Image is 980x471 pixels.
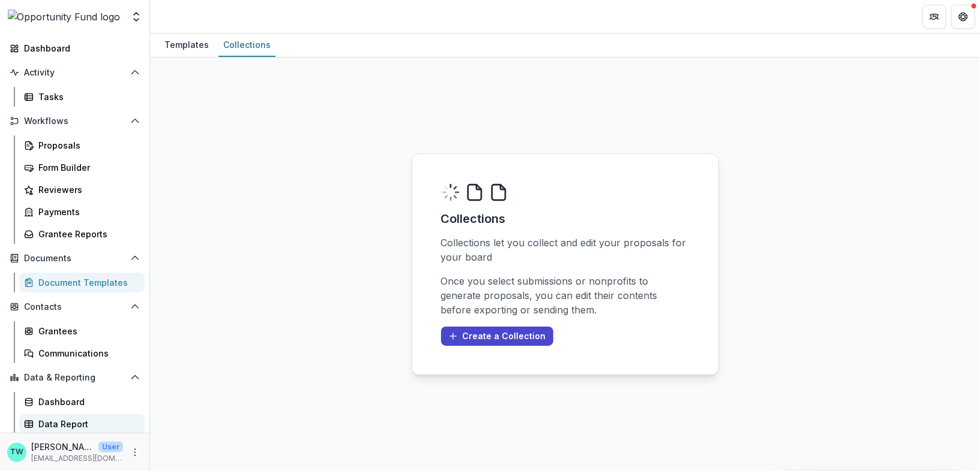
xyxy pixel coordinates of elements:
div: Payments [38,206,135,218]
button: Open Contacts [5,297,145,316]
button: Partners [922,5,946,29]
a: Grantees [19,321,145,341]
div: Grantees [38,325,135,337]
div: Data Report [38,418,135,430]
p: Collections let you collect and edit your proposals for your board [441,236,690,264]
a: Proposals [19,135,145,155]
a: Templates [160,34,214,57]
a: Document Templates [19,273,145,292]
button: Open Activity [5,63,145,82]
div: Tasks [38,90,135,103]
a: Dashboard [5,38,145,58]
a: Dashboard [19,392,145,412]
button: Open Documents [5,249,145,268]
span: Documents [24,253,125,264]
div: Reviewers [38,183,135,196]
p: User [98,442,123,452]
button: Open entity switcher [128,5,145,29]
span: Activity [24,68,125,78]
a: Reviewers [19,180,145,200]
span: Workflows [24,116,125,126]
div: Grantee Reports [38,228,135,240]
a: Communications [19,343,145,363]
div: Dashboard [38,395,135,408]
button: Create a Collection [441,327,553,346]
button: Get Help [951,5,975,29]
div: Collections [218,36,275,53]
div: Ti Wilhelm [10,448,23,456]
div: Proposals [38,139,135,152]
img: Opportunity Fund logo [8,10,121,24]
div: Form Builder [38,161,135,174]
a: Data Report [19,414,145,434]
a: Grantee Reports [19,224,145,244]
a: Tasks [19,87,145,107]
a: Collections [218,34,275,57]
button: Open Workflows [5,111,145,131]
div: Templates [160,36,214,53]
span: Contacts [24,302,125,312]
button: More [128,445,142,460]
div: Communications [38,347,135,360]
a: Payments [19,202,145,222]
div: Document Templates [38,276,135,289]
span: Data & Reporting [24,373,125,383]
p: Once you select submissions or nonprofits to generate proposals, you can edit their contents befo... [441,274,690,317]
p: [EMAIL_ADDRESS][DOMAIN_NAME] [31,453,123,464]
a: Form Builder [19,158,145,177]
div: Dashboard [24,42,135,55]
h2: Collections [441,212,690,226]
p: [PERSON_NAME] [31,440,94,453]
button: Open Data & Reporting [5,368,145,387]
